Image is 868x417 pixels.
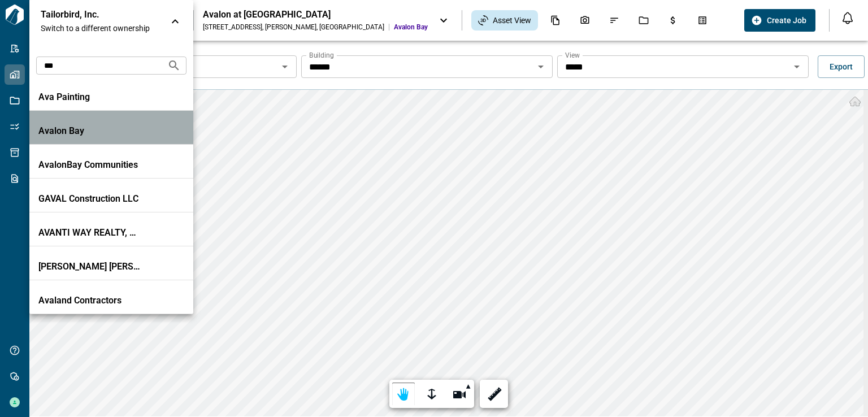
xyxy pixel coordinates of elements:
p: Tailorbird, Inc. [41,9,142,20]
button: Search organizations [163,54,185,77]
span: Switch to a different ownership [41,23,159,34]
p: AVANTI WAY REALTY, LLC [38,227,140,238]
p: [PERSON_NAME] [PERSON_NAME] [38,261,140,272]
p: Avaland Contractors [38,295,140,306]
p: Avalon Bay [38,125,140,137]
p: GAVAL Construction LLC [38,193,140,205]
p: AvalonBay Communities [38,159,140,171]
p: Ava Painting [38,92,140,103]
